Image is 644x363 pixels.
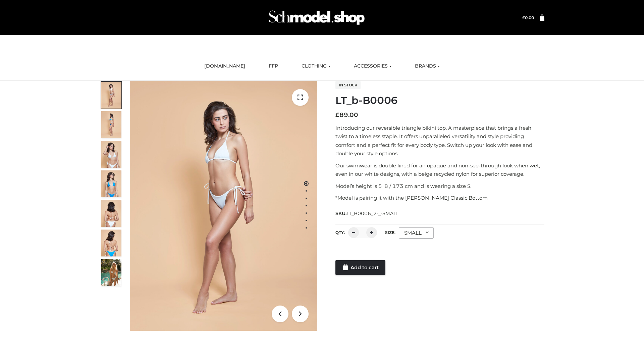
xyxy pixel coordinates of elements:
[335,111,339,119] span: £
[335,161,544,178] p: Our swimwear is double lined for an opaque and non-see-through look when wet, even in our white d...
[335,230,345,235] label: QTY:
[266,4,367,31] img: Schmodel Admin 964
[335,111,358,119] bdi: 89.00
[101,82,121,109] img: ArielClassicBikiniTop_CloudNine_AzureSky_OW114ECO_1-scaled.jpg
[101,200,121,227] img: ArielClassicBikiniTop_CloudNine_AzureSky_OW114ECO_7-scaled.jpg
[335,194,544,202] p: *Model is pairing it with the [PERSON_NAME] Classic Bottom
[101,259,121,286] img: Arieltop_CloudNine_AzureSky2.jpg
[297,59,335,74] a: CLOTHING
[522,15,525,20] span: £
[349,59,396,74] a: ACCESSORIES
[522,15,534,20] a: £0.00
[522,15,534,20] bdi: 0.00
[264,59,283,74] a: FFP
[399,227,434,239] div: SMALL
[335,182,544,191] p: Model’s height is 5 ‘8 / 173 cm and is wearing a size S.
[130,81,317,331] img: ArielClassicBikiniTop_CloudNine_AzureSky_OW114ECO_1
[335,81,361,89] span: In stock
[335,260,385,275] a: Add to cart
[101,141,121,168] img: ArielClassicBikiniTop_CloudNine_AzureSky_OW114ECO_3-scaled.jpg
[410,59,445,74] a: BRANDS
[101,111,121,138] img: ArielClassicBikiniTop_CloudNine_AzureSky_OW114ECO_2-scaled.jpg
[101,170,121,197] img: ArielClassicBikiniTop_CloudNine_AzureSky_OW114ECO_4-scaled.jpg
[101,230,121,256] img: ArielClassicBikiniTop_CloudNine_AzureSky_OW114ECO_8-scaled.jpg
[346,210,399,216] span: LT_B0006_2-_-SMALL
[335,124,544,158] p: Introducing our reversible triangle bikini top. A masterpiece that brings a fresh twist to a time...
[335,209,399,217] span: SKU:
[199,59,250,74] a: [DOMAIN_NAME]
[335,94,544,107] h1: LT_b-B0006
[385,230,395,235] label: Size:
